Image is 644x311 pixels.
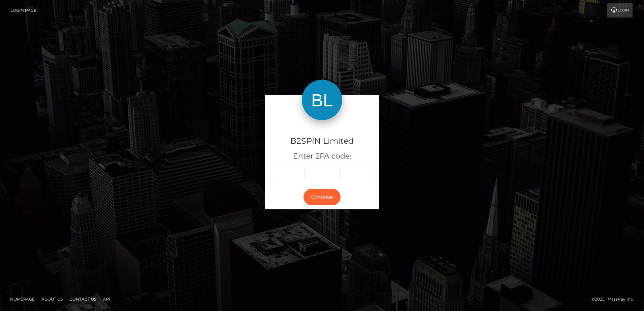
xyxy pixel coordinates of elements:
[67,294,99,304] a: Contact Us
[270,151,374,162] h5: Enter 2FA code:
[7,294,37,304] a: Homepage
[302,80,342,120] img: B2SPIN Limited
[607,3,633,18] a: Login
[303,189,341,205] button: Continue
[270,135,374,147] h4: B2SPIN Limited
[591,296,639,303] div: © 2025 , MassPay Inc.
[39,294,65,304] a: About Us
[10,3,36,18] a: Login Page
[100,294,113,304] a: API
